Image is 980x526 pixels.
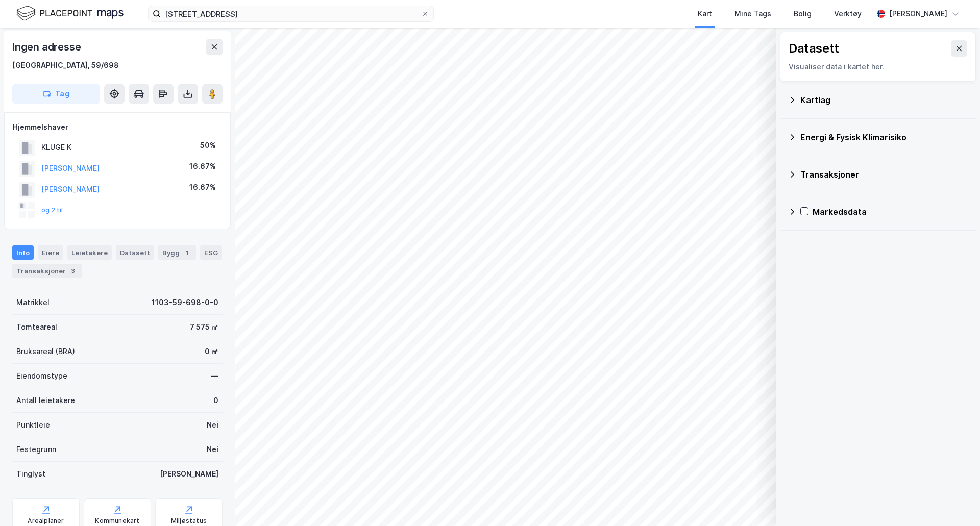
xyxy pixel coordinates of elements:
div: Datasett [116,245,154,260]
div: 1 [182,247,192,258]
div: 16.67% [189,160,216,172]
div: [PERSON_NAME] [160,468,218,480]
div: Kommunekart [95,517,139,525]
div: Punktleie [16,419,50,431]
div: Markedsdata [813,206,968,218]
input: Søk på adresse, matrikkel, gårdeiere, leietakere eller personer [161,6,421,21]
div: Nei [207,419,218,431]
div: Info [12,245,34,260]
div: Kart [698,8,712,20]
div: KLUGE K [41,141,71,154]
div: Datasett [789,40,839,57]
div: 50% [200,139,216,152]
button: Tag [12,84,100,104]
div: 1103-59-698-0-0 [152,296,218,309]
div: [PERSON_NAME] [889,8,947,20]
div: Energi & Fysisk Klimarisiko [800,131,968,143]
div: 16.67% [189,181,216,193]
div: Tinglyst [16,468,45,480]
div: Kontrollprogram for chat [929,477,980,526]
div: 7 575 ㎡ [190,321,218,333]
div: ESG [200,245,222,260]
div: Visualiser data i kartet her. [789,61,967,73]
div: Nei [207,443,218,456]
img: logo.f888ab2527a4732fd821a326f86c7f29.svg [16,5,124,22]
div: Eiere [38,245,63,260]
iframe: Chat Widget [929,477,980,526]
div: Leietakere [67,245,112,260]
div: Matrikkel [16,296,50,309]
div: Verktøy [834,8,862,20]
div: 3 [68,266,78,276]
div: Bruksareal (BRA) [16,345,75,358]
div: 0 [213,394,218,407]
div: Tomteareal [16,321,57,333]
div: Transaksjoner [800,168,968,181]
div: Hjemmelshaver [13,121,222,133]
div: Ingen adresse [12,39,83,55]
div: 0 ㎡ [205,345,218,358]
div: Miljøstatus [171,517,207,525]
div: Antall leietakere [16,394,75,407]
div: [GEOGRAPHIC_DATA], 59/698 [12,59,119,71]
div: Festegrunn [16,443,56,456]
div: Arealplaner [28,517,64,525]
div: Bygg [158,245,196,260]
div: Kartlag [800,94,968,106]
div: — [211,370,218,382]
div: Transaksjoner [12,264,82,278]
div: Bolig [794,8,812,20]
div: Mine Tags [734,8,771,20]
div: Eiendomstype [16,370,67,382]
